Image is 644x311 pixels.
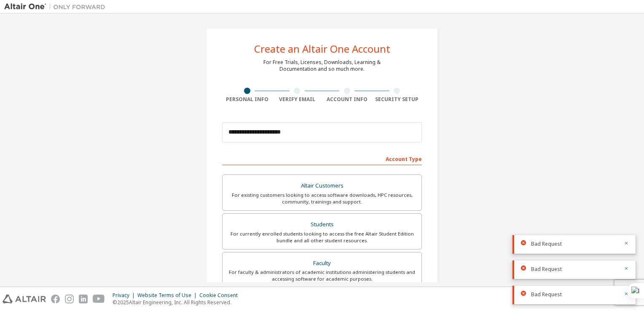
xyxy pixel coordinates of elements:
div: Account Info [322,96,372,103]
div: Altair Customers [228,180,416,192]
img: facebook.svg [51,295,60,303]
span: Bad Request [531,291,562,298]
div: For Free Trials, Licenses, Downloads, Learning & Documentation and so much more. [263,59,381,72]
div: For currently enrolled students looking to access the free Altair Student Edition bundle and all ... [228,231,416,244]
span: Bad Request [531,241,562,247]
img: linkedin.svg [79,295,88,303]
div: Students [228,219,416,231]
img: youtube.svg [93,295,105,303]
div: For faculty & administrators of academic institutions administering students and accessing softwa... [228,269,416,282]
p: © 2025 Altair Engineering, Inc. All Rights Reserved. [113,299,243,306]
div: Create an Altair One Account [254,44,390,54]
div: Verify Email [272,96,322,103]
img: Altair One [4,3,110,11]
div: Privacy [113,292,137,299]
img: altair_logo.svg [3,295,46,303]
span: Bad Request [531,266,562,273]
img: instagram.svg [65,295,74,303]
div: Faculty [228,257,416,269]
div: Website Terms of Use [137,292,199,299]
div: Cookie Consent [199,292,243,299]
div: Personal Info [222,96,272,103]
div: Account Type [222,152,422,165]
div: Security Setup [372,96,422,103]
div: For existing customers looking to access software downloads, HPC resources, community, trainings ... [228,192,416,205]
